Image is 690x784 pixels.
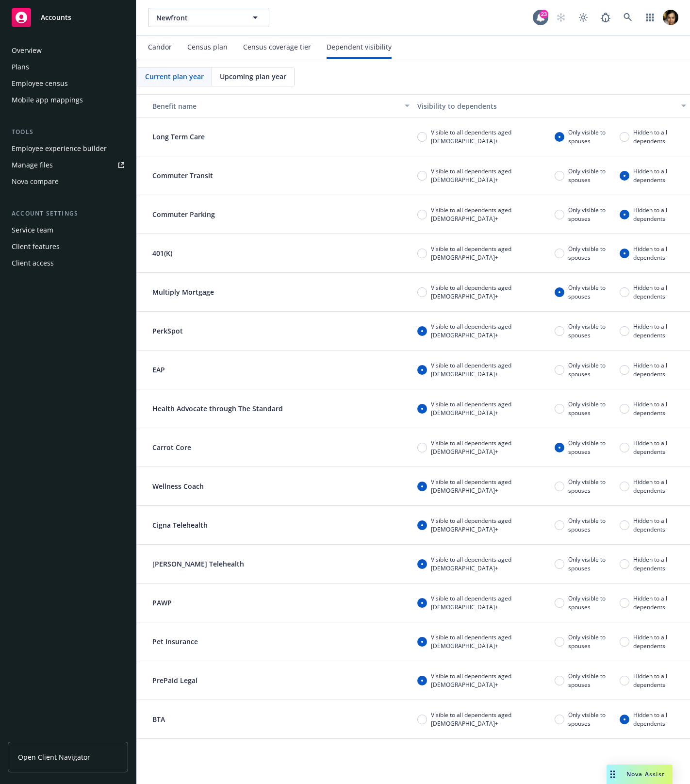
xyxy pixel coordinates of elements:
span: Visible to all dependents aged [DEMOGRAPHIC_DATA]+ [431,633,551,650]
a: Client access [8,255,128,271]
span: Visible to all dependents aged [DEMOGRAPHIC_DATA]+ [431,555,551,572]
span: Open Client Navigator [18,752,90,762]
input: Visible to all dependents aged [DEMOGRAPHIC_DATA]+ [417,365,427,375]
p: PAWP [141,598,183,608]
input: Visible to all dependents aged [DEMOGRAPHIC_DATA]+ [417,443,427,452]
button: Nova Assist [607,765,673,784]
input: Hidden to all dependents [620,520,629,530]
span: Accounts [41,14,71,21]
div: Client access [12,255,54,271]
div: Tools [8,127,128,137]
input: Only visible to spouses [555,326,564,336]
input: Only visible to spouses [555,210,564,219]
input: Hidden to all dependents [620,443,629,452]
a: Nova compare [8,174,128,189]
span: Only visible to spouses [568,517,616,533]
input: Only visible to spouses [555,171,564,181]
a: Accounts [8,4,128,31]
input: Hidden to all dependents [620,210,629,219]
input: Only visible to spouses [555,598,564,608]
span: Only visible to spouses [568,594,616,611]
a: Search [618,8,638,27]
span: Hidden to all dependents [633,322,686,339]
p: EAP [141,365,177,375]
div: Mobile app mappings [12,92,83,108]
div: Census plan [187,43,228,51]
div: Client features [12,239,60,254]
input: Only visible to spouses [555,287,564,297]
input: Only visible to spouses [555,365,564,375]
div: Benefit name [141,101,399,111]
span: Hidden to all dependents [633,206,686,222]
span: Visible to all dependents aged [DEMOGRAPHIC_DATA]+ [431,400,551,417]
span: Upcoming plan year [220,71,286,82]
div: Account settings [8,209,128,218]
div: Plans [12,59,29,75]
a: Toggle theme [574,8,593,27]
input: Visible to all dependents aged [DEMOGRAPHIC_DATA]+ [417,210,427,219]
input: Hidden to all dependents [620,637,629,647]
input: Visible to all dependents aged [DEMOGRAPHIC_DATA]+ [417,326,427,336]
input: Visible to all dependents aged [DEMOGRAPHIC_DATA]+ [417,598,427,608]
input: Only visible to spouses [555,404,564,414]
span: Hidden to all dependents [633,594,686,611]
div: Drag to move [607,765,619,784]
p: BTA [141,714,177,724]
p: Commuter Parking [141,209,227,219]
input: Only visible to spouses [555,520,564,530]
span: Visible to all dependents aged [DEMOGRAPHIC_DATA]+ [431,284,551,300]
input: Hidden to all dependents [620,482,629,491]
p: Wellness Coach [141,481,215,491]
input: Hidden to all dependents [620,598,629,608]
div: Visibility to dependents [417,101,675,111]
span: Hidden to all dependents [633,361,686,378]
span: Hidden to all dependents [633,633,686,650]
input: Hidden to all dependents [620,287,629,297]
span: Only visible to spouses [568,711,616,727]
input: Visible to all dependents aged [DEMOGRAPHIC_DATA]+ [417,715,427,724]
a: Plans [8,59,128,75]
input: Hidden to all dependents [620,249,629,258]
p: [PERSON_NAME] Telehealth [141,559,256,569]
span: Current plan year [145,71,204,82]
div: Manage files [12,157,53,173]
p: 401(K) [141,248,184,258]
input: Hidden to all dependents [620,715,629,724]
input: Only visible to spouses [555,482,564,491]
a: Mobile app mappings [8,92,128,108]
span: Visible to all dependents aged [DEMOGRAPHIC_DATA]+ [431,245,551,261]
span: Visible to all dependents aged [DEMOGRAPHIC_DATA]+ [431,322,551,339]
input: Only visible to spouses [555,249,564,258]
input: Only visible to spouses [555,443,564,452]
img: photo [663,10,678,25]
p: Multiply Mortgage [141,287,226,297]
input: Visible to all dependents aged [DEMOGRAPHIC_DATA]+ [417,249,427,258]
span: Hidden to all dependents [633,284,686,300]
span: Only visible to spouses [568,478,616,494]
span: Hidden to all dependents [633,672,686,688]
button: Newfront [148,8,269,27]
input: Only visible to spouses [555,132,564,142]
span: Only visible to spouses [568,167,616,183]
p: Health Advocate through The Standard [141,403,295,414]
a: Manage files [8,157,128,173]
p: Commuter Transit [141,170,225,181]
a: Report a Bug [596,8,615,27]
span: Hidden to all dependents [633,517,686,533]
input: Only visible to spouses [555,559,564,569]
div: Employee experience builder [12,141,107,156]
div: Nova compare [12,174,59,189]
input: Visible to all dependents aged [DEMOGRAPHIC_DATA]+ [417,404,427,414]
input: Visible to all dependents aged [DEMOGRAPHIC_DATA]+ [417,520,427,530]
span: Visible to all dependents aged [DEMOGRAPHIC_DATA]+ [431,594,551,611]
span: Only visible to spouses [568,128,616,145]
div: Dependent visibility [327,43,392,51]
input: Hidden to all dependents [620,132,629,142]
div: Service team [12,222,53,238]
input: Only visible to spouses [555,637,564,647]
input: Visible to all dependents aged [DEMOGRAPHIC_DATA]+ [417,132,427,142]
p: PerkSpot [141,326,195,336]
span: Hidden to all dependents [633,245,686,261]
input: Hidden to all dependents [620,326,629,336]
span: Only visible to spouses [568,206,616,222]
